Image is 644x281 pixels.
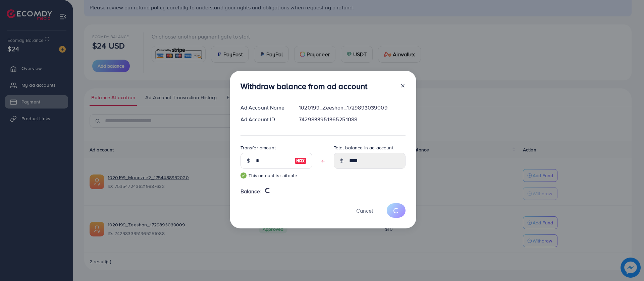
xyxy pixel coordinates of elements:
label: Transfer amount [240,144,276,151]
h3: Withdraw balance from ad account [240,81,368,91]
div: 1020199_Zeeshan_1729893039009 [293,104,411,112]
small: This amount is suitable [240,172,312,179]
img: image [294,157,307,165]
div: Ad Account Name [235,104,294,112]
label: Total balance in ad account [334,144,393,151]
span: Cancel [356,207,373,214]
button: Cancel [348,203,381,218]
img: guide [240,172,247,179]
div: Ad Account ID [235,116,294,123]
div: 7429833951365251088 [293,116,411,123]
span: Balance: [240,188,262,195]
